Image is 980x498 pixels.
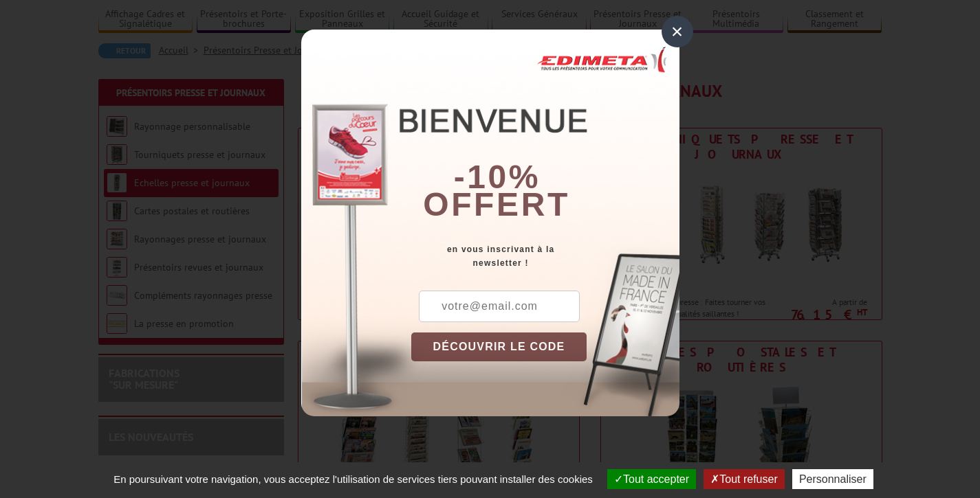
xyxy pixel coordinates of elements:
button: Tout refuser [704,469,784,489]
font: offert [423,186,570,223]
button: Tout accepter [607,469,696,489]
div: × [662,16,693,47]
b: -10% [454,159,541,195]
input: votre@email.com [419,291,580,322]
button: DÉCOUVRIR LE CODE [411,332,587,361]
span: En poursuivant votre navigation, vous acceptez l'utilisation de services tiers pouvant installer ... [107,473,600,485]
button: Personnaliser (fenêtre modale) [792,469,873,489]
div: en vous inscrivant à la newsletter ! [411,242,679,270]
